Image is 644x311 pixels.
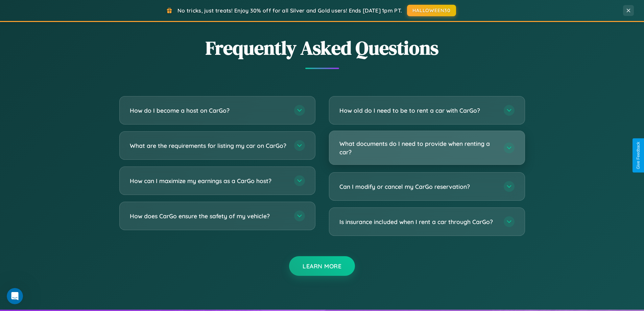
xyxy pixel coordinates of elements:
[119,35,525,61] h2: Frequently Asked Questions
[339,139,497,156] h3: What documents do I need to provide when renting a car?
[130,177,287,185] h3: How can I maximize my earnings as a CarGo host?
[177,7,402,14] span: No tricks, just treats! Enjoy 30% off for all Silver and Gold users! Ends [DATE] 1pm PT.
[636,142,641,169] div: Give Feedback
[407,5,456,16] button: HALLOWEEN30
[130,212,287,220] h3: How does CarGo ensure the safety of my vehicle?
[7,288,23,304] iframe: Intercom live chat
[339,182,497,191] h3: Can I modify or cancel my CarGo reservation?
[289,256,355,276] button: Learn More
[339,218,497,226] h3: Is insurance included when I rent a car through CarGo?
[339,106,497,115] h3: How old do I need to be to rent a car with CarGo?
[130,141,287,150] h3: What are the requirements for listing my car on CarGo?
[130,106,287,115] h3: How do I become a host on CarGo?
